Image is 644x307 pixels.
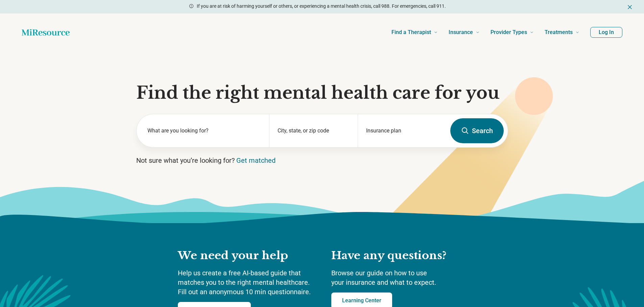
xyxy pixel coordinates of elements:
[491,19,534,46] a: Provider Types
[626,3,633,11] button: Dismiss
[178,268,318,297] p: Help us create a free AI-based guide that matches you to the right mental healthcare. Fill out an...
[545,28,573,37] span: Treatments
[22,26,70,39] a: Home page
[491,28,527,37] span: Provider Types
[449,19,480,46] a: Insurance
[178,249,318,263] h2: We need your help
[590,27,622,38] button: Log In
[331,268,467,287] p: Browse our guide on how to use your insurance and what to expect.
[331,249,467,263] h2: Have any questions?
[545,19,579,46] a: Treatments
[136,83,508,103] h1: Find the right mental health care for you
[236,156,276,164] a: Get matched
[391,19,438,46] a: Find a Therapist
[449,28,473,37] span: Insurance
[197,3,446,10] p: If you are at risk of harming yourself or others, or experiencing a mental health crisis, call 98...
[450,118,504,143] button: Search
[147,127,261,135] label: What are you looking for?
[136,156,508,165] p: Not sure what you’re looking for?
[391,28,431,37] span: Find a Therapist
